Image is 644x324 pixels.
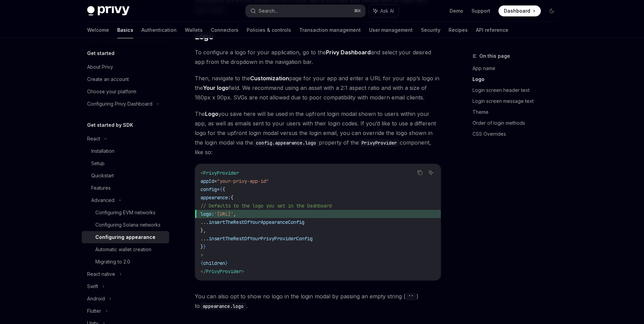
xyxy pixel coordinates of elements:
[87,135,100,143] div: React
[233,211,236,217] span: ,
[82,157,169,170] a: Setup
[326,49,371,56] strong: Privy Dashboard
[201,244,203,250] span: }
[472,63,563,74] a: App name
[450,8,463,14] a: Demo
[415,168,424,177] button: Copy the contents from the code block
[82,145,169,157] a: Installation
[472,118,563,129] a: Order of login methods
[82,231,169,243] a: Configuring appearance
[504,8,530,14] span: Dashboard
[95,245,151,254] div: Automatic wallet creation
[87,270,115,278] div: React native
[242,268,244,274] span: >
[95,233,155,241] div: Configuring appearance
[449,22,468,38] a: Recipes
[91,147,114,155] div: Installation
[195,73,441,102] span: Then, navigate to the page for your app and enter a URL for your app’s logo in the field. We reco...
[214,178,217,184] span: =
[203,84,229,91] strong: Your logo
[354,8,361,14] span: ⌘ K
[82,170,169,182] a: Quickstart
[91,184,111,192] div: Features
[203,244,206,250] span: }
[87,6,129,16] img: dark logo
[222,186,225,192] span: {
[259,7,278,15] div: Search...
[195,292,441,311] span: You can also opt to show no logo in the login modal by passing an empty string ( ) to .
[220,186,222,192] span: {
[87,63,113,71] div: About Privy
[82,206,169,219] a: Configuring EVM networks
[82,182,169,194] a: Features
[205,110,218,117] strong: Logo
[203,260,225,266] span: children
[253,139,319,147] code: config.appearance.logo
[201,211,214,217] span: logo:
[225,260,228,266] span: }
[87,307,101,315] div: Flutter
[546,5,557,16] button: Toggle dark mode
[91,159,105,167] div: Setup
[299,22,361,38] a: Transaction management
[472,107,563,118] a: Theme
[87,49,114,57] h5: Get started
[82,73,169,85] a: Create an account
[246,5,365,17] button: Search...⌘K
[247,22,291,38] a: Policies & controls
[87,121,133,129] h5: Get started by SDK
[209,235,313,242] span: insertTheRestOfYourPrivyProviderConfig
[87,75,129,83] div: Create an account
[201,178,214,184] span: appId
[185,22,203,38] a: Wallets
[472,85,563,96] a: Login screen header text
[201,252,203,258] span: >
[203,170,239,176] span: PrivyProvider
[201,268,206,274] span: </
[201,260,203,266] span: {
[195,109,441,157] span: The you save here will be used in the upfront login modal shown to users within your app, as well...
[95,221,161,229] div: Configuring Solana networks
[201,219,209,225] span: ...
[214,211,233,217] span: '[URL]'
[95,208,155,217] div: Configuring EVM networks
[217,186,220,192] span: =
[91,196,114,204] div: Advanced
[200,302,246,310] code: appearance.logo
[498,5,541,16] a: Dashboard
[201,170,203,176] span: <
[82,61,169,73] a: About Privy
[82,219,169,231] a: Configuring Solana networks
[476,22,508,38] a: API reference
[201,186,217,192] span: config
[359,139,400,147] code: PrivyProvider
[369,5,399,17] button: Ask AI
[472,96,563,107] a: Login screen message text
[426,168,435,177] button: Ask AI
[369,22,413,38] a: User management
[380,8,394,14] span: Ask AI
[472,129,563,139] a: CSS Overrides
[95,258,130,266] div: Migrating to 2.0
[406,293,416,300] code: ''
[231,194,233,201] span: {
[201,235,209,242] span: ...
[250,75,289,82] strong: Customization
[87,87,136,96] div: Choose your platform
[217,178,269,184] span: "your-privy-app-id"
[471,8,490,14] a: Support
[87,295,105,303] div: Android
[117,22,133,38] a: Basics
[91,172,114,180] div: Quickstart
[211,22,238,38] a: Connectors
[82,85,169,98] a: Choose your platform
[421,22,440,38] a: Security
[195,48,441,67] span: To configure a logo for your application, go to the and select your desired app from the dropdown...
[472,74,563,85] a: Logo
[82,243,169,256] a: Automatic wallet creation
[87,282,98,291] div: Swift
[82,256,169,268] a: Migrating to 2.0
[201,227,206,233] span: },
[141,22,177,38] a: Authentication
[209,219,304,225] span: insertTheRestOfYourAppearanceConfig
